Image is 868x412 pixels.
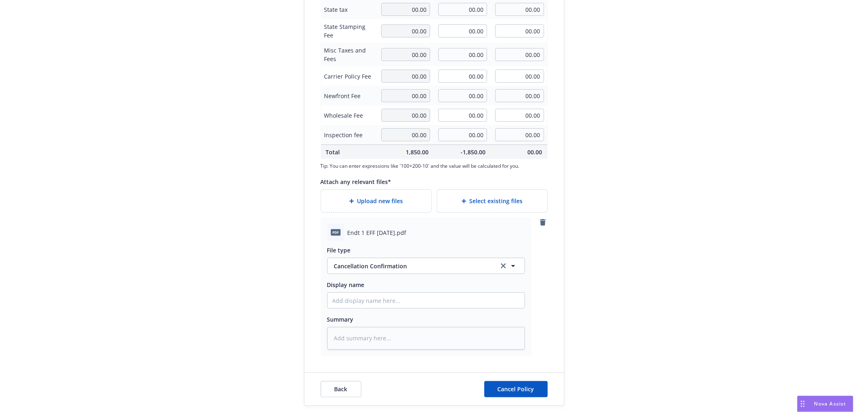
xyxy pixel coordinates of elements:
[381,148,429,156] span: 1,850.00
[327,246,351,254] span: File type
[324,92,374,100] span: Newfront Fee
[335,385,348,393] span: Back
[437,189,548,213] div: Select existing files
[470,197,523,205] span: Select existing files
[326,148,372,156] span: Total
[498,261,508,271] a: clear selection
[348,228,407,237] span: Endt 1 EFF [DATE].pdf
[797,396,853,412] button: Nova Assist
[538,217,548,227] a: remove
[484,381,548,397] button: Cancel Policy
[324,111,374,120] span: Wholesale Fee
[321,189,432,213] div: Upload new files
[498,385,534,393] span: Cancel Policy
[357,197,403,205] span: Upload new files
[324,72,374,81] span: Carrier Policy Fee
[327,316,354,323] span: Summary
[438,148,485,156] span: -1,850.00
[328,293,525,308] input: Add display name here...
[324,46,374,63] span: Misc Taxes and Fees
[495,148,542,156] span: 00.00
[327,281,365,289] span: Display name
[798,396,808,412] div: Drag to move
[321,178,391,186] span: Attach any relevant files*
[324,22,374,39] span: State Stamping Fee
[324,5,374,14] span: State tax
[327,258,525,274] button: Cancellation Confirmationclear selection
[334,262,491,270] span: Cancellation Confirmation
[331,229,341,235] span: pdf
[321,381,361,397] button: Back
[321,162,548,169] span: Tip: You can enter expressions like '100+200-10' and the value will be calculated for you.
[324,131,374,139] span: Inspection fee
[814,400,846,407] span: Nova Assist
